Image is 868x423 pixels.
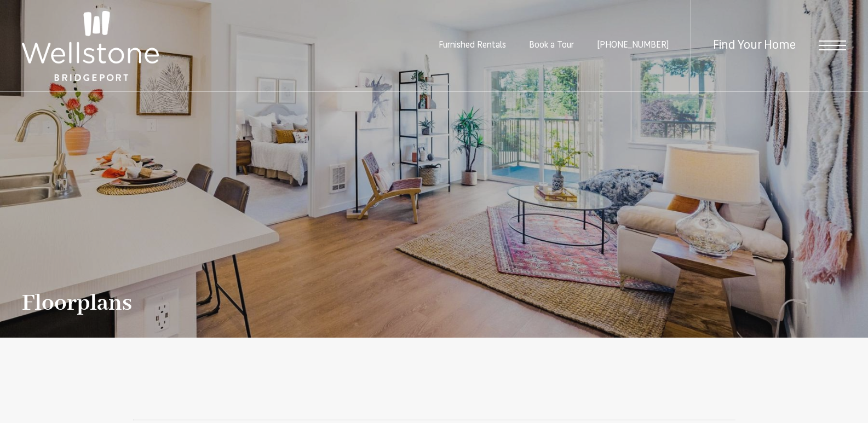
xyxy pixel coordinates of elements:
[529,41,574,50] a: Book a Tour
[597,41,669,50] span: [PHONE_NUMBER]
[819,40,846,50] button: Open Menu
[439,41,506,50] a: Furnished Rentals
[22,11,159,81] img: Wellstone
[597,41,669,50] a: Call Us at (253) 642-8681
[713,39,796,52] a: Find Your Home
[22,291,132,316] h1: Floorplans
